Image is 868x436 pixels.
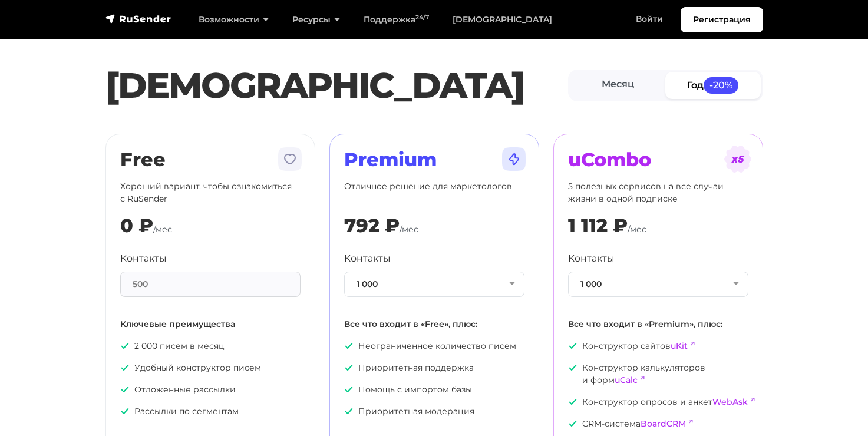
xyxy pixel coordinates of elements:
[120,252,167,266] label: Контакты
[344,384,524,396] p: Помощь с импортом базы
[344,180,524,205] p: Отличное решение для маркетологов
[665,72,761,98] a: Год
[568,397,577,407] img: icon-ok.svg
[344,340,524,352] p: Неограниченное количество писем
[344,405,524,418] p: Приоритетная модерация
[120,214,153,237] div: 0 ₽
[344,362,524,374] p: Приоритетная поддержка
[153,224,172,234] span: /мес
[187,8,280,32] a: Возможности
[704,77,739,93] span: -20%
[568,363,577,372] img: icon-ok.svg
[276,145,304,173] img: tarif-free.svg
[500,145,528,173] img: tarif-premium.svg
[120,405,301,418] p: Рассылки по сегментам
[568,396,748,408] p: Конструктор опросов и анкет
[105,13,171,25] img: RuSender
[615,375,638,385] a: uCalc
[681,7,763,32] a: Регистрация
[120,384,301,396] p: Отложенные рассылки
[568,252,615,266] label: Контакты
[344,148,524,171] h2: Premium
[344,252,391,266] label: Контакты
[344,272,524,297] button: 1 000
[344,363,354,372] img: icon-ok.svg
[400,224,418,234] span: /мес
[568,418,748,430] p: CRM-система
[568,318,748,331] p: Все что входит в «Premium», плюс:
[120,180,301,205] p: Хороший вариант, чтобы ознакомиться с RuSender
[120,318,301,331] p: Ключевые преимущества
[344,385,354,394] img: icon-ok.svg
[415,14,429,21] sup: 24/7
[344,214,400,237] div: 792 ₽
[120,341,130,351] img: icon-ok.svg
[280,8,352,32] a: Ресурсы
[105,64,568,107] h1: [DEMOGRAPHIC_DATA]
[568,419,577,428] img: icon-ok.svg
[352,8,441,32] a: Поддержка24/7
[641,418,686,429] a: BoardCRM
[344,341,354,351] img: icon-ok.svg
[120,362,301,374] p: Удобный конструктор писем
[671,341,688,351] a: uKit
[120,407,130,416] img: icon-ok.svg
[568,362,748,387] p: Конструктор калькуляторов и форм
[441,8,564,32] a: [DEMOGRAPHIC_DATA]
[568,148,748,171] h2: uCombo
[724,145,752,173] img: tarif-ucombo.svg
[120,385,130,394] img: icon-ok.svg
[628,224,646,234] span: /мес
[344,318,524,331] p: Все что входит в «Free», плюс:
[624,7,675,31] a: Войти
[570,72,666,98] a: Месяц
[568,180,748,205] p: 5 полезных сервисов на все случаи жизни в одной подписке
[568,214,628,237] div: 1 112 ₽
[120,340,301,352] p: 2 000 писем в месяц
[568,272,748,297] button: 1 000
[712,397,748,407] a: WebAsk
[568,341,577,351] img: icon-ok.svg
[344,407,354,416] img: icon-ok.svg
[120,363,130,372] img: icon-ok.svg
[568,340,748,352] p: Конструктор сайтов
[120,148,301,171] h2: Free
